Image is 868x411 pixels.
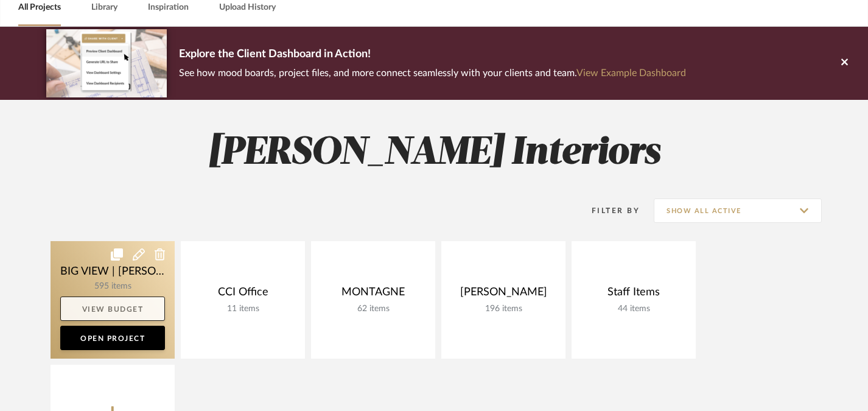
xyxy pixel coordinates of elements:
[179,45,686,65] p: Explore the Client Dashboard in Action!
[321,304,425,314] div: 62 items
[451,286,556,304] div: [PERSON_NAME]
[60,326,165,350] a: Open Project
[46,29,167,97] img: d5d033c5-7b12-40c2-a960-1ecee1989c38.png
[581,304,686,314] div: 44 items
[191,304,295,314] div: 11 items
[191,286,295,304] div: CCI Office
[321,286,425,304] div: MONTAGNE
[60,297,165,321] a: View Budget
[581,286,686,304] div: Staff Items
[179,65,686,82] p: See how mood boards, project files, and more connect seamlessly with your clients and team.
[576,205,640,217] div: Filter By
[451,304,556,314] div: 196 items
[576,68,686,78] a: View Example Dashboard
